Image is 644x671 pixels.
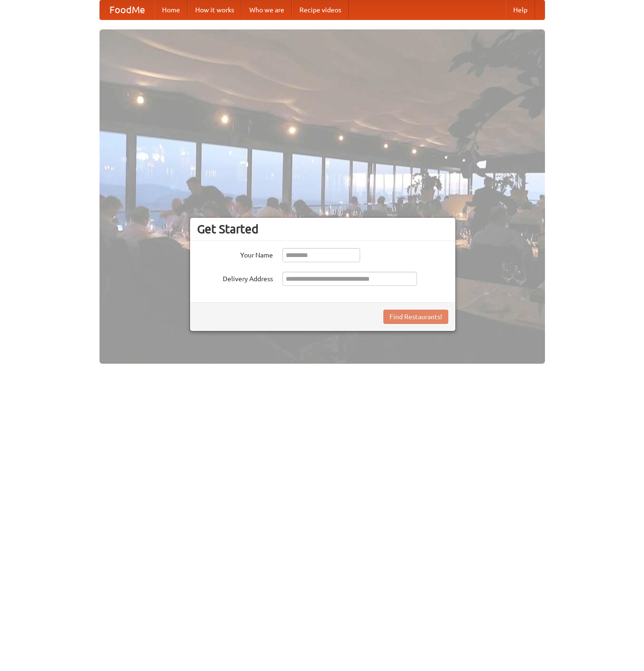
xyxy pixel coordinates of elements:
[506,0,535,19] a: Help
[292,0,349,19] a: Recipe videos
[100,0,154,19] a: FoodMe
[242,0,292,19] a: Who we are
[154,0,188,19] a: Home
[197,222,448,236] h3: Get Started
[197,248,273,260] label: Your Name
[188,0,242,19] a: How it works
[383,310,448,324] button: Find Restaurants!
[197,272,273,284] label: Delivery Address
